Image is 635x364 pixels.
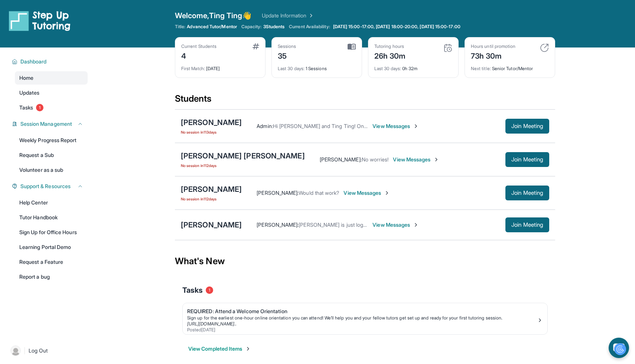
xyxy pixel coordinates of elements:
a: Home [15,71,88,85]
div: 1 Sessions [278,61,356,72]
a: Tutor Handbook [15,211,88,224]
img: logo [9,10,71,31]
img: card [348,43,356,50]
div: 73h 30m [471,49,515,61]
span: Home [19,74,33,82]
img: user-img [10,345,21,356]
span: No session in 112 days [181,196,242,202]
span: Last 30 days : [278,66,305,71]
img: card [540,43,549,52]
span: Admin : [257,123,273,129]
img: Chevron-Right [384,190,390,196]
span: Support & Resources [20,183,71,190]
button: Join Meeting [505,217,549,232]
div: Posted [DATE] [187,327,537,333]
div: Sessions [278,43,296,49]
span: Updates [19,89,40,96]
button: Join Meeting [505,119,549,134]
a: [URL][DOMAIN_NAME].. [187,321,237,327]
span: No session in 113 days [181,129,242,135]
span: No session in 112 days [181,163,305,168]
a: Request a Sub [15,148,88,162]
span: Join Meeting [511,157,543,162]
span: View Messages [372,122,419,130]
span: Current Availability: [289,24,330,30]
div: Current Students [181,43,216,49]
span: 1 [36,104,43,111]
button: Dashboard [17,58,83,65]
span: 3 Students [263,24,285,30]
img: Chevron Right [307,12,314,19]
span: Welcome, Ting Ting 👋 [175,10,251,21]
span: Log Out [29,347,48,354]
span: 1 [206,286,213,294]
span: First Match : [181,66,205,71]
div: [PERSON_NAME] [181,117,242,128]
span: Session Management [20,120,72,128]
div: [DATE] [181,61,259,72]
span: Tasks [182,285,203,295]
span: View Messages [343,189,390,197]
a: Tasks1 [15,101,88,114]
span: [PERSON_NAME] is just logging on [299,222,381,228]
div: [PERSON_NAME] [181,184,242,194]
div: Hours until promotion [471,43,515,49]
span: Tasks [19,104,33,111]
img: card [253,43,259,49]
span: Join Meeting [511,124,543,128]
span: [PERSON_NAME] : [257,190,299,196]
div: REQUIRED: Attend a Welcome Orientation [187,308,537,315]
span: Would that work? [299,190,339,196]
img: Chevron-Right [413,123,419,129]
span: Join Meeting [511,223,543,227]
span: Last 30 days : [374,66,401,71]
span: [PERSON_NAME] : [257,222,299,228]
a: |Log Out [7,342,88,359]
img: card [443,43,452,52]
button: Session Management [17,120,83,128]
span: | [24,346,26,355]
button: Join Meeting [505,152,549,167]
a: Request a Feature [15,255,88,269]
span: No worries! [362,156,389,163]
span: View Messages [393,156,439,163]
a: Volunteer as a sub [15,163,88,177]
button: chat-button [609,338,629,358]
span: Next title : [471,66,491,71]
button: Support & Resources [17,183,83,190]
span: Join Meeting [511,191,543,195]
a: Update Information [262,12,314,19]
a: Help Center [15,196,88,209]
div: 0h 32m [374,61,452,72]
div: Sign up for the earliest one-hour online orientation you can attend! We’ll help you and your fell... [187,315,537,321]
div: Senior Tutor/Mentor [471,61,549,72]
div: 4 [181,49,216,61]
a: Learning Portal Demo [15,240,88,254]
a: Weekly Progress Report [15,134,88,147]
div: [PERSON_NAME] [PERSON_NAME] [181,151,305,161]
span: Advanced Tutor/Mentor [187,24,237,30]
a: REQUIRED: Attend a Welcome OrientationSign up for the earliest one-hour online orientation you ca... [183,303,547,334]
a: Updates [15,86,88,99]
span: [DATE] 15:00-17:00, [DATE] 18:00-20:00, [DATE] 15:00-17:00 [333,24,460,30]
div: Tutoring hours [374,43,406,49]
button: Join Meeting [505,186,549,200]
div: 26h 30m [374,49,406,61]
span: Dashboard [20,58,47,65]
span: Capacity: [241,24,262,30]
span: Title: [175,24,185,30]
a: Report a bug [15,270,88,283]
img: Chevron-Right [433,157,439,163]
button: View Completed Items [188,345,251,352]
img: Chevron-Right [413,222,419,228]
div: What's New [175,245,555,278]
div: Students [175,93,555,109]
a: [DATE] 15:00-17:00, [DATE] 18:00-20:00, [DATE] 15:00-17:00 [332,24,462,30]
span: View Messages [372,221,419,229]
div: [PERSON_NAME] [181,220,242,230]
a: Sign Up for Office Hours [15,226,88,239]
span: [PERSON_NAME] : [320,156,362,163]
div: 35 [278,49,296,61]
